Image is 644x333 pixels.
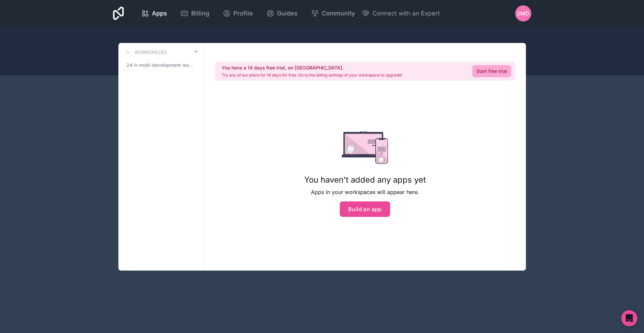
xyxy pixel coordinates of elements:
[126,62,193,68] span: 24-h-mold-development-workspace
[322,9,355,18] span: Community
[362,9,440,18] button: Connect with an Expert
[261,6,303,21] a: Guides
[277,9,298,18] span: Guides
[175,6,215,21] a: Billing
[222,73,402,78] p: Try any of our plans for 14 days for free. Go to the billing settings of your workspace to upgrade!
[135,49,167,56] h3: Workspaces
[472,65,511,77] a: Start free trial
[304,175,426,185] h1: You haven't added any apps yet
[152,9,167,18] span: Apps
[304,188,426,196] p: Apps in your workspaces will appear here.
[621,310,637,326] div: Open Intercom Messenger
[517,9,529,17] span: 2MD
[342,132,388,164] img: empty state
[306,6,360,21] a: Community
[222,64,402,71] h2: You have a 14 days free trial, on [GEOGRAPHIC_DATA].
[372,9,440,18] span: Connect with an Expert
[124,59,199,71] a: 24-h-mold-development-workspace
[124,48,167,56] a: Workspaces
[340,201,390,217] button: Build an app
[191,9,209,18] span: Billing
[217,6,258,21] a: Profile
[233,9,253,18] span: Profile
[136,6,172,21] a: Apps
